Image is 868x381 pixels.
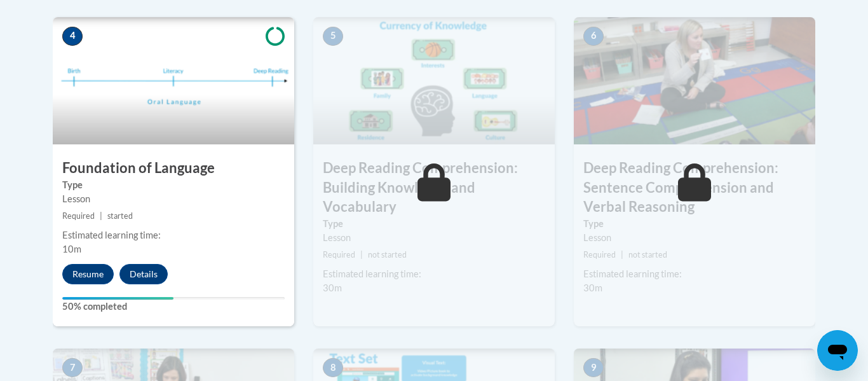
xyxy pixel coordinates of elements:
h3: Deep Reading Comprehension: Sentence Comprehension and Verbal Reasoning [574,158,815,217]
span: | [100,211,102,221]
span: Required [62,211,95,221]
img: Course Image [313,17,555,144]
button: Details [119,264,168,284]
div: Lesson [62,192,285,206]
span: not started [368,250,407,260]
label: Type [583,217,806,231]
div: Lesson [583,231,806,245]
img: Course Image [574,17,815,144]
label: Type [62,178,285,192]
span: | [360,250,363,260]
div: Your progress [62,297,173,300]
span: 8 [323,358,343,377]
span: 7 [62,358,83,377]
div: Estimated learning time: [62,228,285,242]
img: Course Image [53,17,294,144]
span: 6 [583,27,604,46]
label: 50% completed [62,300,285,314]
label: Type [323,217,545,231]
span: | [621,250,623,260]
span: 30m [323,282,342,293]
span: 4 [62,27,83,46]
span: 30m [583,282,602,293]
h3: Deep Reading Comprehension: Building Knowledge and Vocabulary [313,158,555,217]
div: Lesson [323,231,545,245]
span: Required [583,250,616,260]
div: Estimated learning time: [583,267,806,281]
span: 10m [62,244,81,254]
span: Required [323,250,355,260]
span: not started [628,250,667,260]
span: 9 [583,358,604,377]
span: started [107,211,133,221]
div: Estimated learning time: [323,267,545,281]
span: 5 [323,27,343,46]
h3: Foundation of Language [53,158,294,178]
iframe: Button to launch messaging window [817,330,858,371]
button: Resume [62,264,114,284]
